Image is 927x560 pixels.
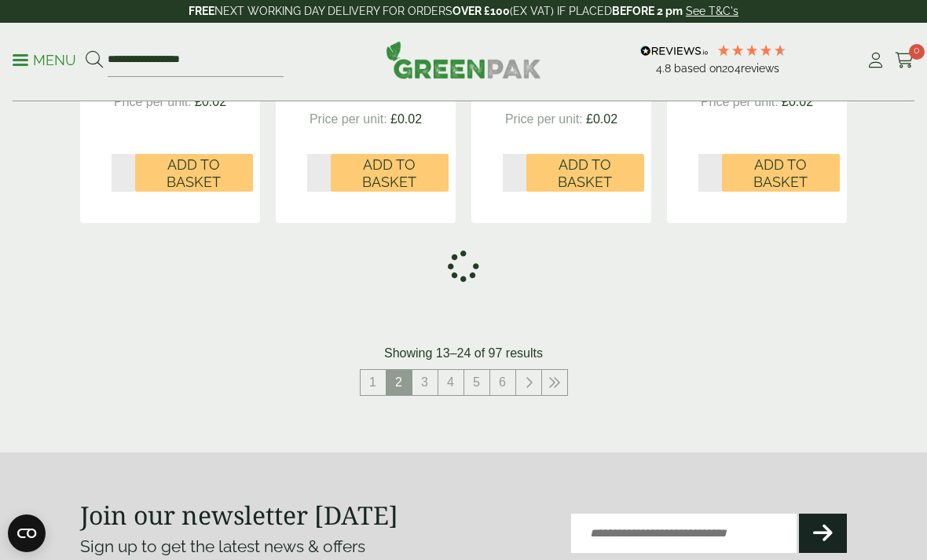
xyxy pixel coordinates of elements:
[612,5,683,17] strong: BEFORE 2 pm
[453,5,510,17] strong: OVER £100
[310,112,387,126] span: Price per unit:
[8,514,46,552] button: Open CMP widget
[331,154,449,192] button: Add to Basket
[342,156,438,190] span: Add to Basket
[80,498,398,532] strong: Join our newsletter [DATE]
[909,44,925,60] span: 0
[390,112,422,126] span: £0.02
[361,370,386,395] a: 1
[505,112,583,126] span: Price per unit:
[526,154,644,192] button: Add to Basket
[722,62,741,75] span: 204
[701,95,779,108] span: Price per unit:
[686,5,738,17] a: See T&C's
[412,370,438,395] a: 3
[13,51,76,70] p: Menu
[733,156,829,190] span: Add to Basket
[716,43,787,57] div: 4.79 Stars
[464,370,489,395] a: 5
[80,534,425,559] p: Sign up to get the latest news & offers
[866,53,885,68] i: My Account
[537,156,633,190] span: Add to Basket
[722,154,840,192] button: Add to Basket
[189,5,214,17] strong: FREE
[384,344,543,363] p: Showing 13–24 of 97 results
[438,370,463,395] a: 4
[13,51,76,67] a: Menu
[387,370,412,395] span: 2
[895,49,914,72] a: 0
[135,154,253,192] button: Add to Basket
[640,46,709,57] img: REVIEWS.io
[195,95,226,108] span: £0.02
[895,53,914,68] i: Cart
[386,41,541,79] img: GreenPak Supplies
[741,62,779,75] span: reviews
[490,370,515,395] a: 6
[674,62,722,75] span: Based on
[656,62,674,75] span: 4.8
[586,112,617,126] span: £0.02
[146,156,242,190] span: Add to Basket
[114,95,192,108] span: Price per unit:
[782,95,813,108] span: £0.02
